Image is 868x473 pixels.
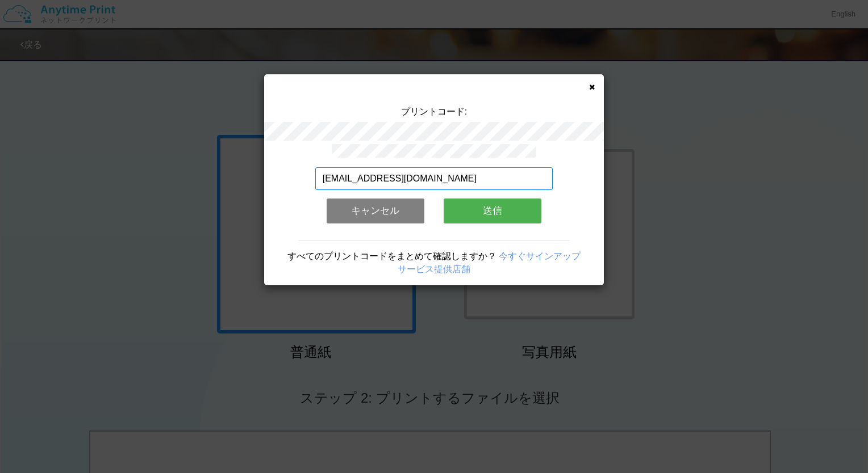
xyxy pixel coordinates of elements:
a: 今すぐサインアップ [499,251,581,261]
span: プリントコード: [401,107,467,116]
a: サービス提供店舗 [398,264,470,274]
button: キャンセル [327,199,424,223]
span: すべてのプリントコードをまとめて確認しますか？ [287,251,496,261]
button: 送信 [444,199,541,223]
input: メールアドレス [315,167,553,190]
